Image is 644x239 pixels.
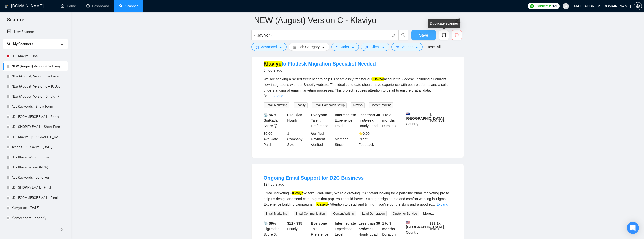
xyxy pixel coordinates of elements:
li: Klaviyo ecom + shopify [3,213,68,223]
div: Email Marketing + Wizard (Part-Time) We’re a growing D2C brand looking for a part-time email mark... [264,190,451,207]
button: setting [634,2,642,10]
span: 321 [552,3,557,9]
span: edit [454,17,461,24]
span: Klaviyo [351,102,365,108]
span: Email Marketing [264,211,289,216]
div: Hourly [286,221,310,237]
span: search [399,33,408,37]
b: 1 to 3 months [382,221,395,231]
div: Talent Preference [310,112,334,129]
div: Avg Rate Paid [263,131,286,147]
span: ... [267,94,270,98]
b: [GEOGRAPHIC_DATA] [406,221,444,229]
li: NEW (August) Version C - Klaviyo [3,61,68,71]
span: holder [60,176,64,180]
span: holder [60,64,64,68]
a: NEW (August) Version D - UK - Klaviyo [12,92,60,102]
a: JD - Klaviyo - Final (NEW) [12,162,60,172]
a: JD - ECOMMERCE EMAIL - Final [12,193,60,203]
span: holder [60,125,64,129]
a: More... [423,211,434,215]
span: Content Writing [331,211,356,216]
li: JD - Klaviyo - Final (NEW) [3,162,68,172]
a: homeHome [61,4,76,8]
a: Klaviyoto Flodesk Migration Specialist Needed [264,61,376,67]
input: Search Freelance Jobs... [254,32,389,38]
b: 📡 56% [264,113,276,117]
span: user [564,4,568,8]
li: JD - ECOMMERCE EMAIL - Final [3,193,68,203]
a: NEW (August) Version D - Klaviyo [12,71,60,81]
a: NEW (August) Version C - Klaviyo [12,61,60,71]
mark: Klaviyo [372,77,384,81]
a: JD - SHOPIFY EMAIL - Short Form [12,122,60,132]
span: Job Category [299,44,320,50]
div: 12 hours ago [264,181,364,187]
span: idcard [396,46,399,49]
b: Intermediate [335,221,356,225]
b: [GEOGRAPHIC_DATA] [406,112,444,120]
button: folderJobscaret-down [331,43,359,51]
button: delete [452,30,462,40]
span: bars [293,46,297,49]
b: ⭐️ 0.00 [359,132,370,136]
li: Klaviyo test 15 July [3,203,68,213]
div: Experience Level [334,112,358,129]
a: Expand [271,94,283,98]
div: Open Intercom Messenger [627,222,639,234]
span: copy [439,33,449,37]
a: ALL Keywords - Short Form [12,102,60,112]
button: idcardVendorcaret-down [391,43,422,51]
span: holder [60,206,64,210]
mark: Klaviyo [316,202,328,206]
div: Total Spent [429,221,452,237]
a: Ongoing Email Support for D2C Business [264,175,364,181]
span: holder [60,155,64,159]
a: setting [634,4,642,8]
button: barsJob Categorycaret-down [289,43,329,51]
li: JD - Klaviyo - Short Form [3,152,68,162]
img: upwork-logo.png [530,4,534,8]
b: - [335,132,336,136]
a: searchScanner [119,4,138,8]
span: holder [60,84,64,89]
img: 🇦🇺 [406,112,410,116]
span: setting [256,46,259,49]
div: Company Size [286,131,310,147]
div: Duration [381,112,405,129]
span: info-circle [274,233,277,236]
a: JD - Klaviyo - Final [12,51,60,61]
span: Email Communication [294,211,327,216]
li: ALL Keywords - Short Form [3,102,68,112]
div: We are seeking a skilled freelancer to help us seamlessly transfer our account to Flodesk, includ... [264,76,451,99]
div: Hourly Load [358,112,381,129]
div: Experience Level [334,221,358,237]
span: holder [60,186,64,190]
li: New Scanner [3,27,68,37]
span: caret-down [279,46,282,49]
div: Duration [381,221,405,237]
b: Less than 30 hrs/week [359,221,380,231]
span: Lead Generation [360,211,387,216]
div: Hourly Load [358,221,381,237]
span: setting [634,4,642,8]
a: Expand [436,202,448,206]
div: Client Feedback [358,131,381,147]
a: ALL Keywords - Long Form [12,172,60,183]
span: holder [60,196,64,200]
a: Klaviyo ecom + shopify [12,213,60,223]
div: Talent Preference [310,221,334,237]
span: ... [432,202,435,206]
li: ALL Keywords - Long Form [3,172,68,183]
div: Country [405,112,429,129]
span: Shopify [294,102,308,108]
span: caret-down [351,46,355,49]
a: NEW (August) Version C – [GEOGRAPHIC_DATA] - Klaviyo [12,81,60,92]
span: holder [60,105,64,109]
button: userClientcaret-down [361,43,390,51]
button: settingAdvancedcaret-down [251,43,287,51]
li: Test of JD - Klaviyo - 15 July [3,142,68,152]
b: $0.00 [264,132,273,136]
span: info-circle [392,34,395,37]
a: New Scanner [7,27,64,37]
